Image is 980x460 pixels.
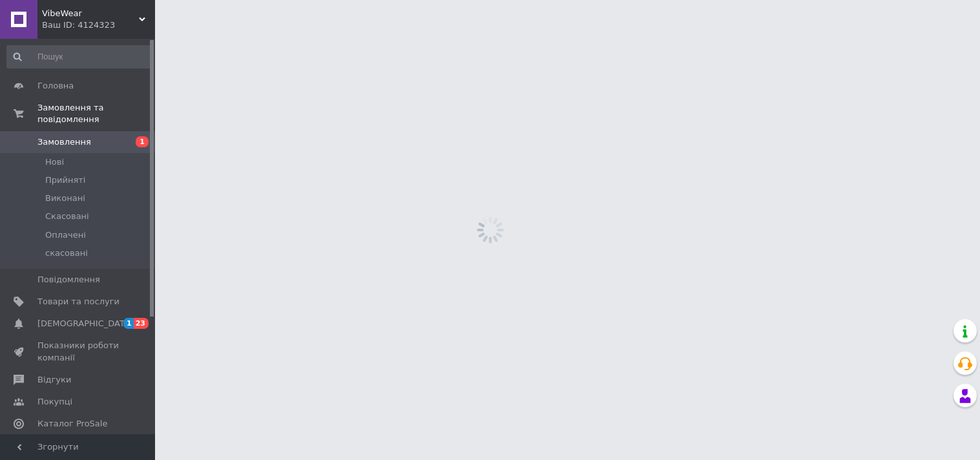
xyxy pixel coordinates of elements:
span: Товари та послуги [37,296,120,308]
span: Покупці [37,396,72,408]
span: Повідомлення [37,274,100,286]
span: Виконані [45,193,85,204]
span: 1 [136,136,149,147]
span: 1 [123,318,134,329]
span: Прийняті [45,174,85,186]
span: Оплачені [45,229,86,241]
span: Нові [45,156,64,168]
span: Показники роботи компанії [37,340,120,363]
span: скасовані [45,247,88,259]
span: VibeWear [42,8,139,19]
span: Замовлення [37,136,91,148]
span: [DEMOGRAPHIC_DATA] [37,318,133,329]
div: Ваш ID: 4124323 [42,19,155,31]
span: 23 [134,318,149,329]
span: Відгуки [37,374,71,386]
span: Каталог ProSale [37,418,107,430]
span: Замовлення та повідомлення [37,102,155,125]
input: Пошук [6,45,152,68]
span: Головна [37,80,74,92]
span: Скасовані [45,211,89,222]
